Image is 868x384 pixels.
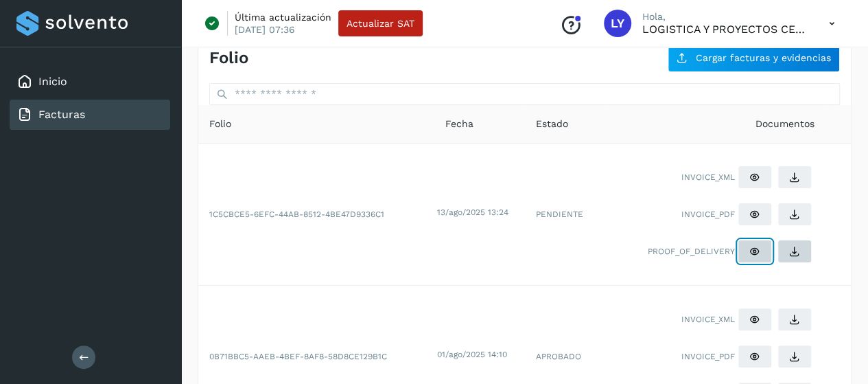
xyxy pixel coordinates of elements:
div: Inicio [10,67,170,97]
span: Cargar facturas y evidencias [696,53,831,63]
span: Fecha [445,117,473,131]
span: INVOICE_XML [681,313,735,326]
span: Actualizar SAT [347,19,414,28]
p: Hola, [642,11,807,23]
td: 1C5CBCE5-6EFC-44AB-8512-4BE47D9336C1 [198,144,434,286]
span: INVOICE_PDF [681,350,735,363]
p: [DATE] 07:36 [235,23,295,36]
p: Última actualización [235,11,331,23]
button: Cargar facturas y evidencias [668,43,840,72]
p: LOGISTICA Y PROYECTOS CEALCA SA DE CV [642,23,807,36]
h4: Folio [209,48,248,68]
div: 01/ago/2025 14:10 [436,348,522,361]
span: Documentos [755,117,814,131]
button: Actualizar SAT [338,10,423,36]
span: Folio [209,117,231,131]
span: Estado [536,117,568,131]
span: INVOICE_PDF [681,208,735,221]
a: Facturas [38,108,85,121]
td: PENDIENTE [525,144,606,286]
div: 13/ago/2025 13:24 [436,206,522,218]
span: INVOICE_XML [681,171,735,183]
div: Facturas [10,100,170,130]
span: PROOF_OF_DELIVERY [648,245,735,258]
a: Inicio [38,75,67,88]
